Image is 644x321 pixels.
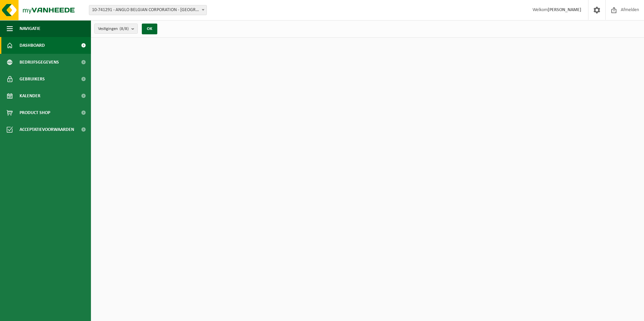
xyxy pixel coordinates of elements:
[20,121,74,138] span: Acceptatievoorwaarden
[20,54,59,71] span: Bedrijfsgegevens
[20,37,45,54] span: Dashboard
[94,24,138,34] button: Vestigingen(8/8)
[89,5,207,15] span: 10-741291 - ANGLO BELGIAN CORPORATION - GENT
[20,104,50,121] span: Product Shop
[98,24,129,34] span: Vestigingen
[20,20,40,37] span: Navigatie
[20,71,45,87] span: Gebruikers
[20,87,40,104] span: Kalender
[142,24,157,34] button: OK
[548,7,581,12] strong: [PERSON_NAME]
[120,27,129,31] count: (8/8)
[89,5,206,15] span: 10-741291 - ANGLO BELGIAN CORPORATION - GENT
